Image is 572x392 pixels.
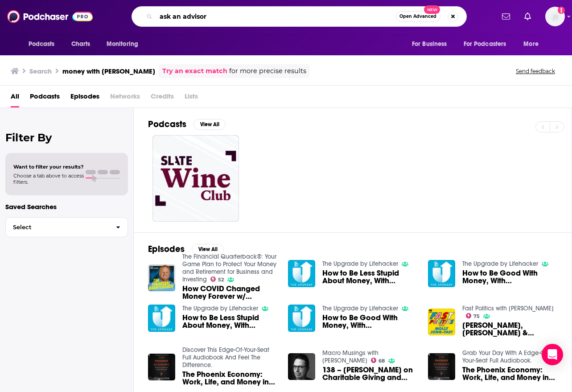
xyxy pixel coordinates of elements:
span: Logged in as rowan.sullivan [545,7,565,26]
a: PodcastsView All [148,119,226,130]
a: Discover This Edge-Of-Your-Seat Full Audiobook And Feel The Difference. [182,346,269,369]
a: The Phoenix Economy: Work, Life, and Money in the New Not Normal by Felix Salmon [182,371,277,386]
span: For Podcasters [464,38,506,50]
button: open menu [100,36,150,53]
button: open menu [458,36,519,53]
span: The Phoenix Economy: Work, Life, and Money in the New Not Normal by [PERSON_NAME] [462,366,557,381]
h2: Podcasts [148,119,186,130]
button: Send feedback [513,67,558,75]
span: New [424,5,440,14]
span: for more precise results [229,66,306,76]
span: More [523,38,539,50]
button: open menu [406,36,458,53]
img: The Phoenix Economy: Work, Life, and Money in the New Not Normal by Felix Salmon [148,354,175,381]
a: Show notifications dropdown [521,9,535,24]
span: The Phoenix Economy: Work, Life, and Money in the New Not Normal by [PERSON_NAME] [182,371,277,386]
a: Podcasts [30,89,60,107]
a: Try an exact match [162,66,227,76]
a: Grab Your Day With A Edge-Of-Your-Seat Full Audiobook. [462,349,549,364]
a: Howard Dean, Felix Salmon & Mike Podhorzer [462,322,557,337]
a: 68 [371,358,385,363]
span: 75 [473,314,480,318]
span: Open Advanced [399,14,436,19]
a: 138 – Felix Salmon on Charitable Giving and Sovereign Debt [288,353,315,380]
span: Select [6,224,109,230]
button: View All [192,244,224,255]
div: Search podcasts, credits, & more... [132,6,467,27]
span: 68 [379,359,385,363]
img: How to Be Good With Money, With Felix Salmon & Jen Sincero [428,260,455,287]
a: 52 [210,276,224,282]
span: Charts [71,38,91,50]
span: 52 [218,278,224,282]
a: How to Be Less Stupid About Money, With Felix Salmon (RECAST) [182,314,277,329]
h2: Episodes [148,243,185,255]
img: Howard Dean, Felix Salmon & Mike Podhorzer [428,309,455,336]
span: [PERSON_NAME], [PERSON_NAME] & [PERSON_NAME] [462,322,557,337]
span: Monitoring [107,38,138,50]
h3: money with [PERSON_NAME] [62,67,155,75]
a: The Financial Quarterback®: Your Game Plan to Protect Your Money and Retirement for Business and ... [182,253,276,283]
button: Show profile menu [545,7,565,26]
span: For Business [412,38,447,50]
a: 138 – Felix Salmon on Charitable Giving and Sovereign Debt [322,366,417,381]
a: How to Be Good With Money, With Felix Salmon & Jen Sincero (RECAST) [322,314,417,329]
img: User Profile [545,7,565,26]
span: Credits [151,89,174,107]
a: How to Be Less Stupid About Money, With Felix Salmon [322,269,417,285]
span: Want to filter your results? [13,164,84,170]
a: 75 [466,313,480,318]
a: The Upgrade by Lifehacker [322,260,398,268]
a: All [11,89,19,107]
img: The Phoenix Economy: Work, Life, and Money in the New Not Normal by Felix Salmon [428,353,455,380]
button: open menu [22,36,66,53]
span: How to Be Less Stupid About Money, With [PERSON_NAME] (RECAST) [182,314,277,329]
span: How to Be Less Stupid About Money, With [PERSON_NAME] [322,269,417,285]
a: Episodes [70,89,99,107]
img: Podchaser - Follow, Share and Rate Podcasts [7,8,93,25]
a: The Upgrade by Lifehacker [322,305,398,312]
p: Saved Searches [5,202,128,211]
svg: Add a profile image [558,7,565,14]
img: How COVID Changed Money Forever w/ Felix Salmon [148,264,175,292]
a: Charts [66,36,96,53]
a: The Phoenix Economy: Work, Life, and Money in the New Not Normal by Felix Salmon [462,366,557,381]
h3: Search [29,67,52,75]
span: 138 – [PERSON_NAME] on Charitable Giving and Sovereign Debt [322,366,417,381]
span: Choose a tab above to access filters. [13,173,84,185]
a: Fast Politics with Molly Jong-Fast [462,305,554,312]
a: The Upgrade by Lifehacker [462,260,538,268]
h2: Filter By [5,131,128,144]
button: View All [193,119,226,130]
a: EpisodesView All [148,243,224,255]
img: How to Be Less Stupid About Money, With Felix Salmon (RECAST) [148,305,175,332]
button: Select [5,217,128,237]
span: Lists [185,89,198,107]
span: How to Be Good With Money, With [PERSON_NAME] & [PERSON_NAME] (RECAST) [322,314,417,329]
span: Networks [110,89,140,107]
a: Macro Musings with David Beckworth [322,349,379,364]
span: How to Be Good With Money, With [PERSON_NAME] & [PERSON_NAME] [462,269,557,285]
span: Podcasts [29,38,55,50]
a: The Upgrade by Lifehacker [182,305,258,312]
a: How COVID Changed Money Forever w/ Felix Salmon [182,285,277,300]
div: Open Intercom Messenger [542,344,563,365]
img: How to Be Good With Money, With Felix Salmon & Jen Sincero (RECAST) [288,305,315,332]
a: Show notifications dropdown [498,9,514,24]
button: Open AdvancedNew [395,11,440,22]
img: How to Be Less Stupid About Money, With Felix Salmon [288,260,315,287]
input: Search podcasts, credits, & more... [156,9,395,24]
a: How to Be Good With Money, With Felix Salmon & Jen Sincero [462,269,557,285]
